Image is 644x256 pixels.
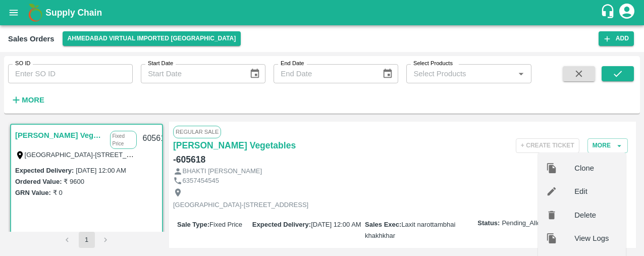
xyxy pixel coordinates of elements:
[173,126,221,138] span: Regular Sale
[58,232,116,248] nav: pagination navigation
[574,186,618,197] span: Edit
[274,64,374,83] input: End Date
[477,219,500,228] label: Status:
[141,64,241,83] input: Start Date
[209,221,242,228] span: Fixed Price
[25,150,160,159] label: [GEOGRAPHIC_DATA]-[STREET_ADDRESS]
[538,180,626,203] div: Edit
[53,189,63,196] label: ₹ 0
[177,247,226,254] label: Payment Mode :
[76,167,126,174] label: [DATE] 12:00 AM
[365,221,401,228] label: Sales Exec :
[8,64,133,83] input: Enter SO ID
[574,163,618,174] span: Clone
[8,91,47,109] button: More
[173,152,205,167] h6: - 605618
[600,4,618,22] div: customer-support
[574,210,618,221] span: Delete
[281,60,304,68] label: End Date
[409,67,511,80] input: Select Products
[15,167,74,174] label: Expected Delivery :
[15,60,30,68] label: SO ID
[110,131,137,149] p: Fixed Price
[365,221,455,239] span: Laxit narottambhai khakhkhar
[177,221,209,228] label: Sale Type :
[79,232,95,248] button: page 1
[378,64,397,83] button: Choose date
[2,1,25,24] button: open drawer
[502,219,557,228] span: Pending_Allotment
[252,247,289,254] label: Created By :
[148,60,173,68] label: Start Date
[618,2,636,23] div: account of current user
[137,127,176,150] div: 605618
[413,60,453,68] label: Select Products
[173,200,308,210] p: [GEOGRAPHIC_DATA]-[STREET_ADDRESS]
[15,189,51,196] label: GRN Value:
[63,31,241,46] button: Select DC
[22,96,44,104] strong: More
[173,138,296,152] a: [PERSON_NAME] Vegetables
[15,129,105,142] a: [PERSON_NAME] Vegetables
[599,31,634,46] button: Add
[45,8,102,18] b: Supply Chain
[45,6,600,20] a: Supply Chain
[8,32,55,45] div: Sales Orders
[538,203,626,227] div: Delete
[311,221,361,228] span: [DATE] 12:00 AM
[252,221,311,228] label: Expected Delivery :
[183,167,262,176] p: BHAKTI [PERSON_NAME]
[245,64,264,83] button: Choose date
[514,67,527,80] button: Open
[538,227,626,250] div: View Logs
[25,3,45,23] img: logo
[574,233,618,244] span: View Logs
[587,138,628,153] button: More
[64,178,84,185] label: ₹ 9600
[538,157,626,180] div: Clone
[15,178,62,185] label: Ordered Value:
[226,247,242,254] span: credit
[183,176,219,186] p: 6357454545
